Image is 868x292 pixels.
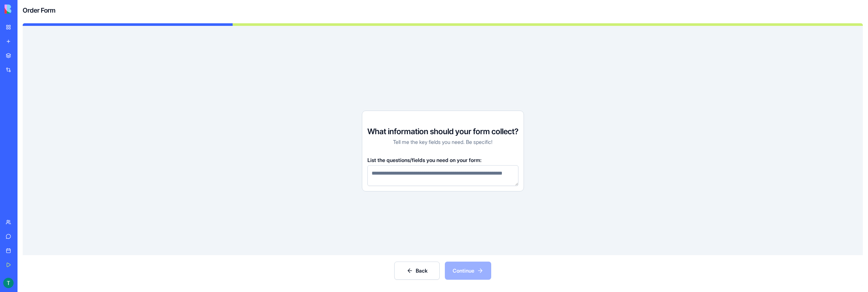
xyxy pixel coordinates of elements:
button: Back [394,262,440,280]
img: ACg8ocIWOjr7GOQfMiqh86gS0z1GZsM58DZY6Gg7hnTwp0f97ZTjuA=s96-c [3,278,14,288]
h3: What information should your form collect? [367,126,518,137]
h4: Order Form [23,6,55,15]
img: logo [5,5,45,14]
p: Tell me the key fields you need. Be specific! [393,138,492,146]
span: List the questions/fields you need on your form: [367,157,481,163]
